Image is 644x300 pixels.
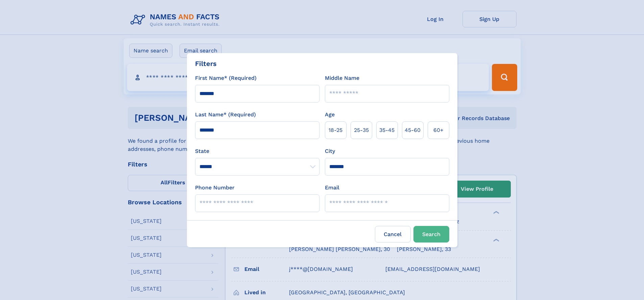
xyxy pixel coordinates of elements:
[433,126,444,134] span: 60+
[195,111,256,119] label: Last Name* (Required)
[195,147,319,155] label: State
[325,184,339,192] label: Email
[329,126,342,134] span: 18‑25
[413,226,449,243] button: Search
[379,126,395,134] span: 35‑45
[325,111,335,119] label: Age
[195,59,217,69] div: Filters
[195,184,235,192] label: Phone Number
[325,147,335,155] label: City
[325,74,359,82] label: Middle Name
[405,126,421,134] span: 45‑60
[375,226,411,243] label: Cancel
[195,74,257,82] label: First Name* (Required)
[354,126,369,134] span: 25‑35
